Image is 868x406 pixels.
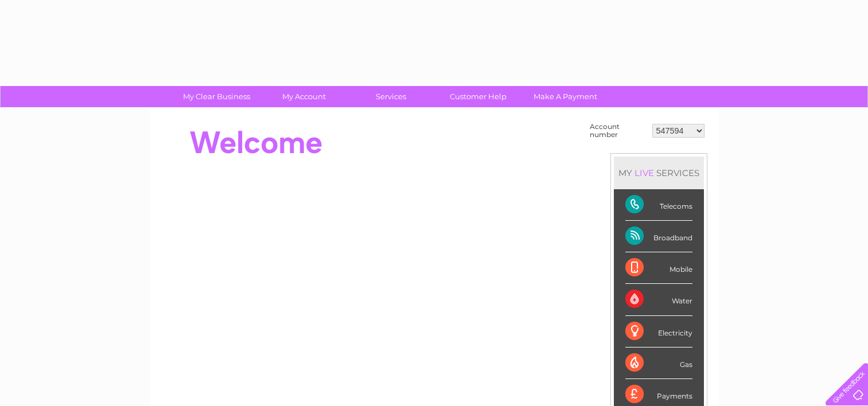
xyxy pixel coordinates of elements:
a: Customer Help [431,86,526,107]
a: My Clear Business [169,86,264,107]
div: Gas [625,348,692,379]
div: LIVE [632,167,656,178]
div: Telecoms [625,189,692,221]
a: Services [344,86,438,107]
td: Account number [587,120,649,142]
div: Broadband [625,221,692,252]
a: Make A Payment [518,86,613,107]
a: My Account [256,86,351,107]
div: Water [625,284,692,315]
div: Electricity [625,316,692,348]
div: Mobile [625,252,692,284]
div: MY SERVICES [614,157,704,189]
